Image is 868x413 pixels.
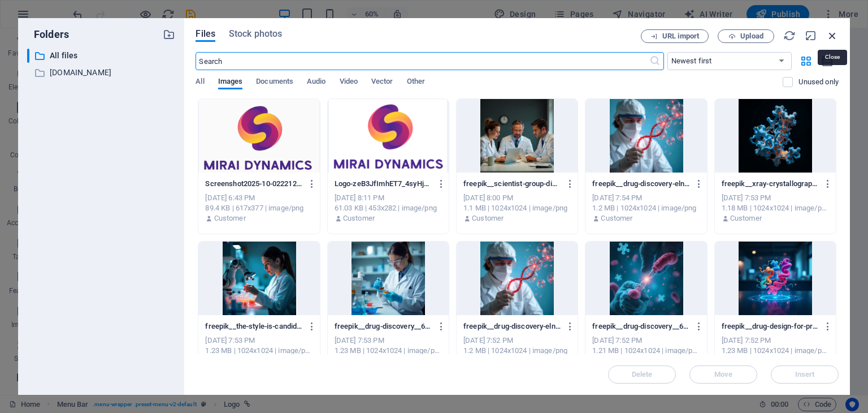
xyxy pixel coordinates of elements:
p: Customer [343,213,375,223]
div: ​ [27,49,29,63]
i: Minimize [805,29,817,42]
i: Reload [783,29,796,42]
p: Customer [472,213,504,223]
p: Customer [601,213,632,223]
div: [DATE] 8:11 PM [335,193,442,203]
span: URL import [662,33,699,40]
p: freepik__drug-discovery-eln__69136-yHJiG9He0bvSCXux9QJGWA.png [592,179,689,189]
span: Upload [740,33,763,40]
p: freepik__drug-discovery__69134-mlOdjs_d66iCQnjr4ROqDw.png [592,321,689,332]
span: Audio [307,75,325,91]
p: Folders [27,27,69,42]
p: freepik__drug-design-for-protein-target-visualized-as-a-3d-__69138-UP33TJRo8TQqt4etXFIA4w.png [722,321,819,332]
div: 89.4 KB | 617x377 | image/png [205,203,313,213]
button: URL import [641,29,709,43]
input: Search [196,52,649,70]
button: Upload [718,29,774,43]
p: [DOMAIN_NAME] [50,66,155,79]
div: 1.18 MB | 1024x1024 | image/png [722,203,829,213]
div: [DATE] 7:52 PM [592,335,700,346]
span: Vector [371,75,393,91]
p: freepik__drug-discovery-eln__69136-yhxUhwmoPVro0Hrmju7MEw.png [463,321,561,332]
p: Customer [730,213,762,223]
div: [DATE] 7:52 PM [463,335,571,346]
p: freepik__the-style-is-candid-image-photography-with-natural__69137-8LYGPwww2DNJ7CMDkp0cDg.png [205,321,302,332]
span: 91-6374392572 [23,14,79,26]
p: Logo-zeB3JfImhET7_4syHjULXg.png [335,179,432,189]
div: 1.1 MB | 1024x1024 | image/png [463,203,571,213]
span: Images [218,75,243,91]
span: Other [407,75,425,91]
div: [DATE] 8:00 PM [463,193,571,203]
div: 1.21 MB | 1024x1024 | image/png [592,346,700,356]
div: [DATE] 7:53 PM [722,193,829,203]
div: 1.2 MB | 1024x1024 | image/png [463,346,571,356]
p: freepik__xray-crystallography-structure-of-a-protein-with-e__69139-lM1zszvyP2T5insrzqBlBQ.png [722,179,819,189]
p: freepik__drug-discovery__69135-WKJ3v0JOJycQLUAU3pLPEg.png [335,321,432,332]
div: 61.03 KB | 453x282 | image/png [335,203,442,213]
div: 1.23 MB | 1024x1024 | image/png [722,346,829,356]
div: 1.23 MB | 1024x1024 | image/png [335,346,442,356]
p: Screenshot2025-10-02221238-sx_HWMIaM4OoxEwLEcZ7tA.png [205,179,302,189]
div: [DATE] 6:43 PM [205,193,313,203]
p: Customer [214,213,246,223]
div: [DATE] 7:54 PM [592,193,700,203]
p: Unused only [798,77,839,87]
i: Create new folder [163,28,175,41]
p: freepik__scientist-group-dicussion-with-laptop__61267-KNjNysRTbloW0_R8gmiRCA.png [463,179,561,189]
div: [DATE] 7:52 PM [722,335,829,346]
span: Stock photos [229,27,282,41]
div: 1.23 MB | 1024x1024 | image/png [205,346,313,356]
span: Video [340,75,358,91]
span: Files [196,27,215,41]
div: [DOMAIN_NAME] [27,66,175,80]
span: Documents [256,75,293,91]
div: 1.2 MB | 1024x1024 | image/png [592,203,700,213]
div: [DATE] 7:53 PM [205,335,313,346]
div: [DATE] 7:53 PM [335,335,442,346]
span: All [196,75,204,91]
p: All files [50,49,155,62]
